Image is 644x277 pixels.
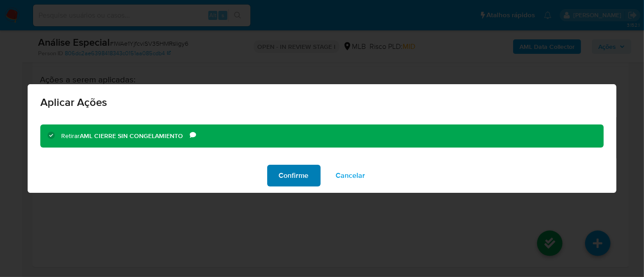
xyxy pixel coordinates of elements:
span: Confirme [279,166,309,186]
button: Confirme [267,165,321,186]
b: AML CIERRE SIN CONGELAMIENTO [80,131,183,140]
span: Aplicar Ações [40,97,604,108]
button: Cancelar [324,165,377,186]
span: Cancelar [336,166,365,186]
div: Retirar [61,132,190,141]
